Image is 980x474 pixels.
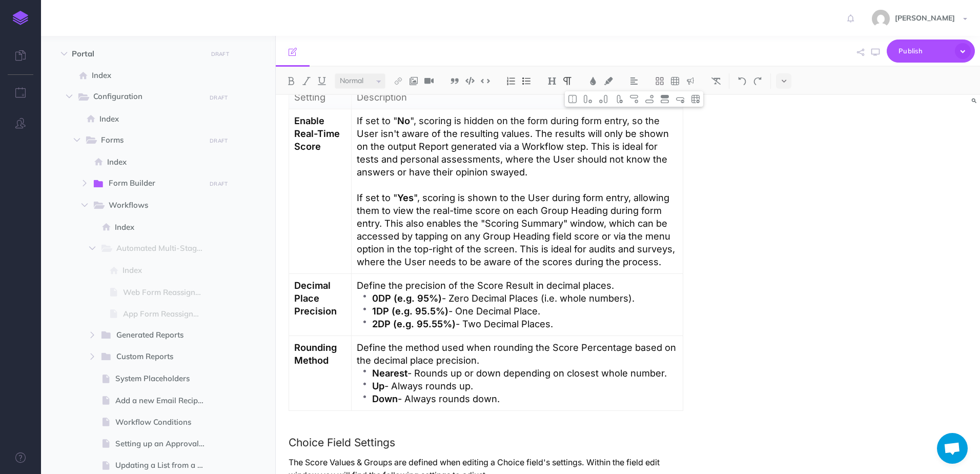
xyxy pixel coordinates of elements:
img: Alignment dropdown menu button [629,77,639,85]
p: - Always rounds down. [372,392,678,405]
span: Index [107,156,214,168]
img: Delete column button [614,95,623,103]
span: Index [92,69,214,82]
small: DRAFT [211,51,229,57]
strong: 1DP (e.g. 95.5%) [372,305,448,317]
small: DRAFT [210,137,228,144]
p: If set to " ", scoring is shown to the User during form entry, allowing them to view the real-tim... [357,191,678,268]
span: Index [122,264,214,276]
span: Workflow Conditions [115,416,214,428]
div: Open chat [937,433,968,464]
img: Code block button [465,77,475,85]
img: Undo [738,77,747,85]
span: Publish [899,43,950,59]
img: Underline button [317,77,326,85]
strong: Up [372,380,384,391]
span: Generated Reports [116,329,198,342]
img: Blockquote button [450,77,459,85]
span: Form Builder [109,177,198,190]
span: [PERSON_NAME] [890,13,960,23]
img: Add column Before Merge [583,95,593,103]
strong: Enable Real-Time Score [294,115,342,152]
img: de744a1c6085761c972ea050a2b8d70b.jpg [872,10,890,28]
span: System Placeholders [115,372,214,385]
img: Text background color button [604,77,613,85]
button: DRAFT [207,48,233,60]
strong: 0DP (e.g. 95%) [372,292,442,304]
span: Portal [72,48,201,60]
p: Setting [294,91,346,104]
span: Index [115,221,214,233]
span: Custom Reports [116,350,198,364]
strong: Yes [397,192,414,203]
p: - Always rounds up. [372,380,678,392]
p: - One Decimal Place. [372,305,678,318]
img: Link button [394,77,403,85]
img: Paragraph button [563,77,572,85]
p: Define the precision of the Score Result in decimal places. [357,279,678,292]
img: Unordered list button [522,77,531,85]
img: Redo [753,77,762,85]
small: DRAFT [210,94,228,101]
p: - Rounds up or down depending on closest whole number. [372,367,678,380]
button: DRAFT [206,92,232,104]
strong: No [397,115,410,126]
strong: Down [372,393,398,404]
img: Headings dropdown button [547,77,557,85]
p: Description [357,91,678,104]
img: Create table button [670,77,680,85]
strong: Nearest [372,367,407,379]
span: Automated Multi-Stage Workflows [116,242,215,255]
img: Delete row button [676,95,685,103]
button: Publish [887,39,975,63]
strong: 2DP (e.g. 95.55%) [372,318,456,329]
span: App Form Reassignment (Users) [123,308,214,320]
span: Workflows [109,199,198,212]
img: Clear styles button [711,77,721,85]
img: Toggle cell merge button [568,95,577,103]
img: Add column after merge button [599,95,608,103]
img: Add video button [424,77,434,85]
img: Toggle row header button [660,95,669,103]
img: Bold button [287,77,296,85]
strong: Rounding Method [294,342,339,366]
span: Add a new Email Recipient to a Workflow [115,394,214,407]
span: Forms [101,134,198,147]
img: Add image button [409,77,418,85]
span: Setting up an Approval Workflow [115,438,214,450]
p: If set to " ", scoring is hidden on the form during form entry, so the User isn't aware of the re... [357,114,678,179]
h3: Choice Field Settings [289,437,683,448]
img: Inline code button [481,77,490,85]
button: DRAFT [206,135,232,147]
button: DRAFT [206,178,232,190]
span: Updating a List from a Workflow [115,459,214,471]
img: Add row after button [645,95,654,103]
p: - Zero Decimal Places (i.e. whole numbers). [372,292,678,305]
img: Text color button [588,77,598,85]
strong: Decimal Place Precision [294,280,337,317]
p: Define the method used when rounding the Score Percentage based on the decimal place precision. [357,341,678,367]
small: DRAFT [210,181,228,187]
span: Configuration [93,90,198,104]
img: Delete table button [691,95,700,103]
p: - Two Decimal Places. [372,318,678,330]
img: Italic button [302,77,311,85]
img: Add row before button [629,95,639,103]
img: Callout dropdown menu button [686,77,695,85]
img: logo-mark.svg [13,11,28,25]
span: Index [99,113,214,125]
span: Web Form Reassignment (Non-Users) [123,286,214,299]
img: Ordered list button [506,77,516,85]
